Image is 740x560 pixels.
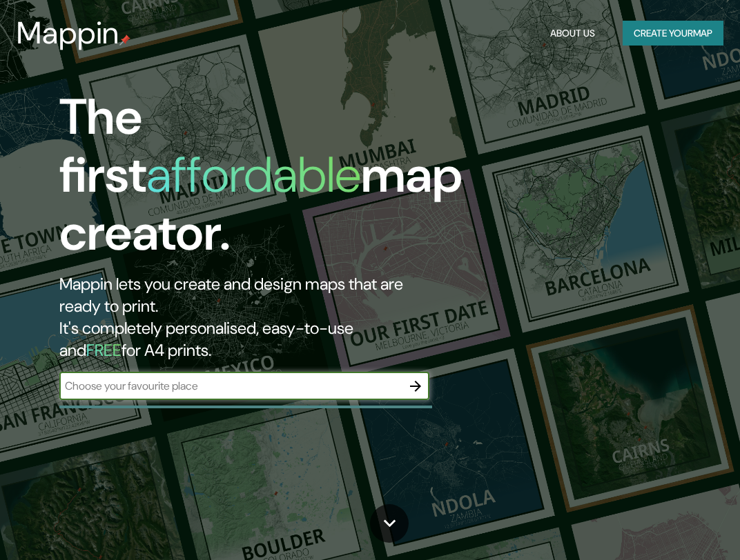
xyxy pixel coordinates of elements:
h1: The first map creator. [59,88,463,273]
h1: affordable [146,143,361,207]
button: About Us [545,21,601,46]
h2: Mappin lets you create and design maps that are ready to print. It's completely personalised, eas... [59,273,429,361]
img: mappin-pin [119,34,130,46]
iframe: Help widget launcher [617,506,725,545]
h3: Mappin [17,15,119,51]
h5: FREE [86,339,121,361]
input: Choose your favourite place [59,378,402,394]
button: Create yourmap [623,21,723,46]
